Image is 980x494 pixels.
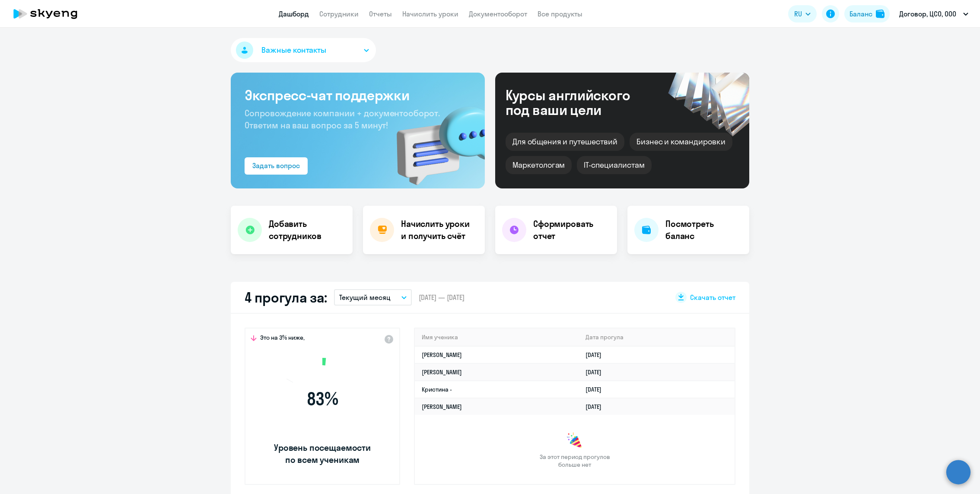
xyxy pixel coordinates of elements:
div: Задать вопрос [252,160,300,171]
a: Все продукты [538,10,582,18]
th: Дата прогула [579,328,735,346]
button: Важные контакты [231,38,376,62]
h4: Добавить сотрудников [269,218,346,242]
a: Отчеты [369,10,392,18]
a: Сотрудники [319,10,359,18]
a: Дашборд [279,10,309,18]
a: Документооборот [469,10,527,18]
span: 83 % [273,389,372,409]
img: bg-img [384,91,485,188]
span: [DATE] — [DATE] [419,293,465,302]
span: Скачать отчет [690,293,735,302]
img: balance [876,10,885,18]
div: Курсы английского под ваши цели [506,88,653,117]
div: Маркетологам [506,156,572,174]
a: [DATE] [585,351,608,359]
a: [DATE] [585,368,608,376]
h4: Сформировать отчет [533,218,610,242]
div: Для общения и путешествий [506,133,624,151]
a: Начислить уроки [402,10,458,18]
div: Бизнес и командировки [630,133,732,151]
img: congrats [566,432,583,449]
a: [PERSON_NAME] [422,368,462,376]
div: Баланс [850,9,872,19]
div: IT-специалистам [577,156,651,174]
h3: Экспресс-чат поддержки [245,86,471,104]
p: Договор, ЦСО, ООО [899,9,956,19]
span: Сопровождение компании + документооборот. Ответим на ваш вопрос за 5 минут! [245,108,440,131]
a: [PERSON_NAME] [422,351,462,359]
h4: Посмотреть баланс [665,218,742,242]
span: Важные контакты [261,45,326,56]
th: Имя ученика [415,328,579,346]
button: RU [788,5,817,22]
button: Балансbalance [844,5,890,22]
a: [PERSON_NAME] [422,403,462,411]
span: За этот период прогулов больше нет [538,453,611,469]
p: Текущий месяц [339,292,391,303]
a: [DATE] [585,386,608,393]
h4: Начислить уроки и получить счёт [401,218,476,242]
span: Уровень посещаемости по всем ученикам [273,442,372,466]
h2: 4 прогула за: [245,289,327,306]
a: Кристина - [422,386,452,393]
a: [DATE] [585,403,608,411]
button: Договор, ЦСО, ООО [895,3,973,24]
button: Задать вопрос [245,157,308,175]
span: Это на 3% ниже, [260,334,305,344]
button: Текущий месяц [334,289,412,306]
span: RU [794,9,802,19]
